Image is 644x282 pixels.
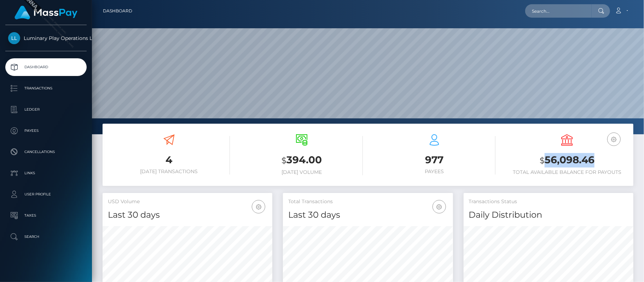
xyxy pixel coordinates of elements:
span: Luminary Play Operations Limited [5,35,87,41]
h3: 56,098.46 [506,153,628,168]
img: Luminary Play Operations Limited [8,32,20,44]
p: User Profile [8,189,84,200]
a: Ledger [5,101,87,118]
a: Payees [5,122,87,140]
h5: USD Volume [108,198,267,205]
h6: Payees [373,169,495,175]
p: Taxes [8,210,84,221]
input: Search... [525,4,592,18]
p: Links [8,168,84,178]
h3: 4 [108,153,230,167]
p: Ledger [8,104,84,115]
small: $ [282,155,286,165]
h6: [DATE] Transactions [108,169,230,175]
a: Dashboard [5,58,87,76]
p: Cancellations [8,147,84,157]
a: Search [5,228,87,246]
a: Taxes [5,207,87,224]
h3: 394.00 [240,153,362,168]
img: MassPay Logo [14,6,77,19]
p: Search [8,231,84,242]
h6: Total Available Balance for Payouts [506,169,628,175]
a: Links [5,164,87,182]
h4: Daily Distribution [469,209,628,221]
p: Transactions [8,83,84,94]
p: Dashboard [8,62,84,72]
p: Payees [8,125,84,136]
a: Dashboard [103,4,132,18]
a: User Profile [5,186,87,203]
a: Transactions [5,80,87,97]
h4: Last 30 days [108,209,267,221]
h5: Total Transactions [288,198,447,205]
h5: Transactions Status [469,198,628,205]
h6: [DATE] Volume [240,169,362,175]
small: $ [540,155,545,165]
h3: 977 [373,153,495,167]
a: Cancellations [5,143,87,161]
h4: Last 30 days [288,209,447,221]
